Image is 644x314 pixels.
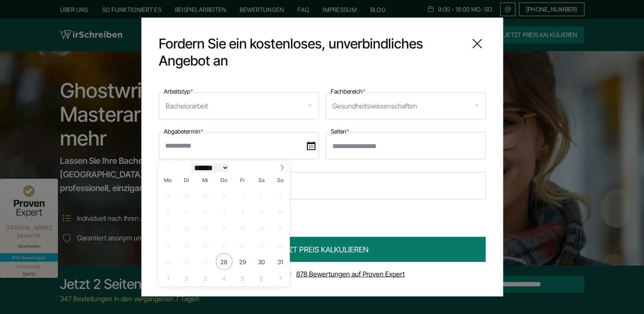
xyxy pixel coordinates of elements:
[197,220,214,237] span: August 13, 2025
[197,237,214,253] span: August 20, 2025
[178,187,195,203] span: Juli 29, 2025
[160,253,176,270] span: August 25, 2025
[276,244,369,255] span: JETZT PREIS KALKULIEREN
[253,237,270,253] span: August 23, 2025
[160,187,176,203] span: Juli 28, 2025
[177,178,196,183] span: Di
[178,220,195,237] span: August 12, 2025
[253,220,270,237] span: August 16, 2025
[159,132,319,160] input: date
[252,178,271,183] span: Sa
[235,253,251,270] span: August 29, 2025
[253,270,270,286] span: September 6, 2025
[178,203,195,220] span: August 5, 2025
[272,253,288,270] span: August 31, 2025
[235,187,251,203] span: August 1, 2025
[271,178,289,183] span: So
[215,178,233,183] span: Do
[229,163,257,172] input: Year
[196,178,215,183] span: Mi
[158,178,177,183] span: Mo
[216,203,232,220] span: August 7, 2025
[253,187,270,203] span: August 2, 2025
[216,253,232,270] span: August 28, 2025
[178,237,195,253] span: August 19, 2025
[164,86,193,97] label: Arbeitstyp
[235,270,251,286] span: September 5, 2025
[296,270,405,278] a: 878 Bewertungen auf Proven Expert
[216,220,232,237] span: August 14, 2025
[164,126,203,137] label: Abgabetermin
[331,126,349,137] label: Seiten
[166,99,208,113] div: Bachelorarbeit
[307,142,315,150] img: date
[191,163,229,172] select: Month
[235,237,251,253] span: August 22, 2025
[332,99,417,113] div: Gesundheitswissenschaften
[272,237,288,253] span: August 24, 2025
[272,220,288,237] span: August 17, 2025
[159,237,486,262] button: JETZT PREIS KALKULIEREN
[331,86,365,97] label: Fachbereich
[197,203,214,220] span: August 6, 2025
[235,220,251,237] span: August 15, 2025
[178,270,195,286] span: September 2, 2025
[253,203,270,220] span: August 9, 2025
[160,220,176,237] span: August 11, 2025
[178,253,195,270] span: August 26, 2025
[272,270,288,286] span: September 7, 2025
[197,270,214,286] span: September 3, 2025
[272,187,288,203] span: August 3, 2025
[197,253,214,270] span: August 27, 2025
[197,187,214,203] span: Juli 30, 2025
[216,270,232,286] span: September 4, 2025
[233,178,252,183] span: Fr
[216,237,232,253] span: August 21, 2025
[272,203,288,220] span: August 10, 2025
[160,203,176,220] span: August 4, 2025
[216,187,232,203] span: Juli 31, 2025
[160,270,176,286] span: September 1, 2025
[160,237,176,253] span: August 18, 2025
[253,253,270,270] span: August 30, 2025
[159,35,462,69] span: Fordern Sie ein kostenloses, unverbindliches Angebot an
[235,203,251,220] span: August 8, 2025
